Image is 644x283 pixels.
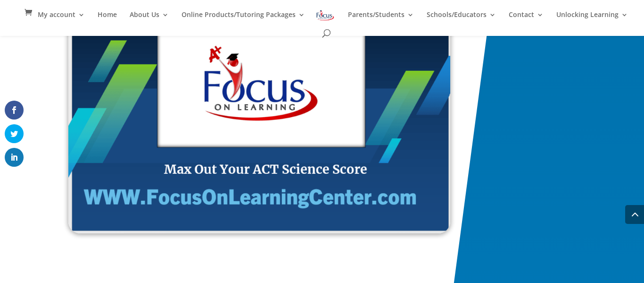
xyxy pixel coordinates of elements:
[68,224,450,236] a: Digital ACT Prep English/Reading Workbook
[38,11,85,27] a: My account
[509,11,544,27] a: Contact
[182,11,305,27] a: Online Products/Tutoring Packages
[348,11,414,27] a: Parents/Students
[556,11,628,27] a: Unlocking Learning
[427,11,496,27] a: Schools/Educators
[315,9,335,22] img: Focus on Learning
[68,15,450,233] img: Science Jumpstart Screenshot TPS
[130,11,169,27] a: About Us
[98,11,117,27] a: Home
